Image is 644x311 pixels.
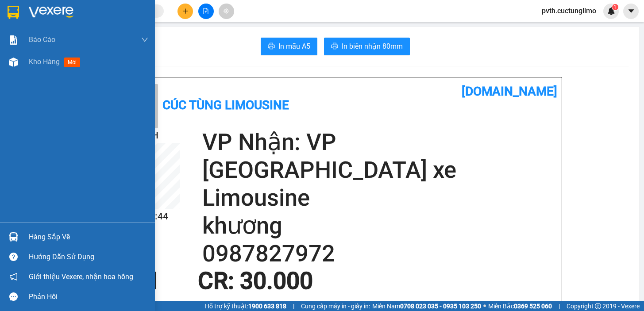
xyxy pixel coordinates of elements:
span: caret-down [627,7,635,15]
span: notification [9,273,18,281]
span: aim [223,8,229,14]
span: Miền Nam [372,301,481,311]
h2: 0987827972 [202,240,557,268]
span: message [9,292,18,301]
span: Kho hàng [29,58,60,66]
span: Hỗ trợ kỹ thuật: [205,301,286,311]
span: | [293,301,294,311]
span: printer [268,42,275,51]
span: file-add [203,8,209,14]
h2: VP Nhận: VP [GEOGRAPHIC_DATA] xe Limousine [202,128,557,212]
span: 1 [613,4,617,10]
strong: 1900 633 818 [248,303,286,310]
img: icon-new-feature [607,7,615,15]
span: CR : 30.000 [198,267,313,295]
span: Miền Bắc [488,301,552,311]
img: logo-vxr [8,6,19,19]
h2: khương [202,212,557,240]
b: Cúc Tùng Limousine [162,98,289,112]
span: pvth.cuctunglimo [535,5,603,16]
button: printerIn biên nhận 80mm [324,38,410,55]
img: warehouse-icon [9,58,18,67]
strong: 0708 023 035 - 0935 103 250 [400,303,481,310]
span: | [559,301,560,311]
div: Hướng dẫn sử dụng [29,250,148,264]
span: printer [331,42,338,51]
span: In biên nhận 80mm [342,41,403,52]
span: down [141,36,148,43]
span: mới [64,58,80,67]
button: plus [177,4,193,19]
span: Báo cáo [29,34,55,45]
button: caret-down [623,4,639,19]
span: ⚪️ [483,304,486,308]
button: aim [219,4,234,19]
img: solution-icon [9,35,18,45]
span: copyright [595,303,601,309]
span: Cung cấp máy in - giấy in: [301,301,370,311]
strong: 0369 525 060 [514,303,552,310]
button: printerIn mẫu A5 [261,38,317,55]
sup: 1 [612,4,618,10]
div: Hàng sắp về [29,230,148,244]
span: Giới thiệu Vexere, nhận hoa hồng [29,271,133,282]
b: [DOMAIN_NAME] [462,84,557,99]
img: warehouse-icon [9,232,18,242]
span: In mẫu A5 [278,41,310,52]
span: plus [182,8,189,14]
div: Phản hồi [29,290,148,303]
button: file-add [198,4,214,19]
span: question-circle [9,253,18,261]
